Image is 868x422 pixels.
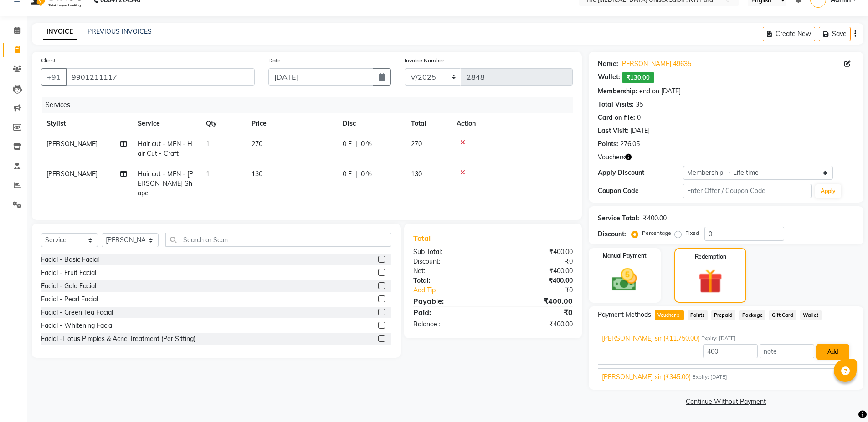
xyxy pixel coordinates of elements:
[411,140,422,148] span: 270
[66,68,255,86] input: Search by Name/Mobile/Email/Code
[591,397,862,407] a: Continue Without Payment
[816,344,849,360] button: Add
[819,27,851,41] button: Save
[739,310,765,320] span: Package
[493,247,580,257] div: ₹400.00
[87,27,152,36] a: PREVIOUS INVOICES
[41,334,195,344] div: Facial -Llotus Pimples & Acne Treatment (Per Sitting)
[598,72,620,83] div: Wallet:
[703,344,758,358] input: Amount
[406,247,493,257] div: Sub Total:
[343,169,352,179] span: 0 F
[252,170,262,178] span: 130
[406,266,493,276] div: Net:
[815,184,841,198] button: Apply
[361,139,372,149] span: 0 %
[655,310,684,320] span: Voucher
[643,214,667,223] div: ₹400.00
[406,257,493,266] div: Discount:
[676,313,681,319] span: 2
[598,168,683,178] div: Apply Discount
[41,68,67,86] button: +91
[598,113,635,122] div: Card on file:
[711,310,736,320] span: Prepaid
[598,310,651,320] span: Payment Methods
[602,334,699,343] span: [PERSON_NAME] sir (₹11,750.00)
[406,285,507,295] a: Add Tip
[268,56,281,65] label: Date
[165,233,391,247] input: Search or Scan
[598,153,625,162] span: Vouchers
[685,229,699,237] label: Fixed
[41,295,98,304] div: Facial - Pearl Facial
[451,113,573,134] th: Action
[46,170,98,178] span: [PERSON_NAME]
[406,113,451,134] th: Total
[493,295,580,306] div: ₹400.00
[642,229,671,237] label: Percentage
[637,113,641,122] div: 0
[337,113,406,134] th: Disc
[200,113,246,134] th: Qty
[691,266,730,296] img: _gift.svg
[683,184,812,198] input: Enter Offer / Coupon Code
[361,169,372,179] span: 0 %
[493,266,580,276] div: ₹400.00
[763,27,815,41] button: Create New
[41,113,132,134] th: Stylist
[604,265,645,294] img: _cash.svg
[769,310,796,320] span: Gift Card
[602,372,691,382] span: [PERSON_NAME] sir (₹345.00)
[46,140,98,148] span: [PERSON_NAME]
[405,56,444,65] label: Invoice Number
[620,139,640,149] div: 276.05
[413,234,434,243] span: Total
[598,186,683,196] div: Coupon Code
[598,126,628,136] div: Last Visit:
[41,56,56,65] label: Client
[493,307,580,318] div: ₹0
[622,72,654,83] span: ₹130.00
[760,344,814,358] input: note
[138,170,193,197] span: Hair cut - MEN - [PERSON_NAME] Shape
[355,139,357,149] span: |
[206,140,210,148] span: 1
[355,169,357,179] span: |
[508,285,580,295] div: ₹0
[620,59,691,69] a: [PERSON_NAME] 49635
[43,24,77,40] a: INVOICE
[138,140,192,158] span: Hair cut - MEN - Hair Cut - Craft
[41,321,113,330] div: Facial - Whitening Facial
[41,281,96,291] div: Facial - Gold Facial
[406,307,493,318] div: Paid:
[41,255,99,264] div: Facial - Basic Facial
[42,97,580,113] div: Services
[41,308,113,317] div: Facial - Green Tea Facial
[493,320,580,329] div: ₹400.00
[630,126,650,136] div: [DATE]
[598,139,618,149] div: Points:
[493,257,580,266] div: ₹0
[406,320,493,329] div: Balance :
[639,86,681,96] div: end on [DATE]
[206,170,210,178] span: 1
[252,140,262,148] span: 270
[132,113,200,134] th: Service
[493,276,580,285] div: ₹400.00
[598,86,637,96] div: Membership:
[411,170,422,178] span: 130
[636,100,643,109] div: 35
[41,268,96,278] div: Facial - Fruit Facial
[603,252,647,260] label: Manual Payment
[688,310,708,320] span: Points
[406,295,493,306] div: Payable:
[695,253,726,261] label: Redemption
[693,373,727,381] span: Expiry: [DATE]
[701,335,736,342] span: Expiry: [DATE]
[406,276,493,285] div: Total:
[343,139,352,149] span: 0 F
[598,229,626,239] div: Discount:
[800,310,822,320] span: Wallet
[598,100,634,109] div: Total Visits:
[598,214,639,223] div: Service Total:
